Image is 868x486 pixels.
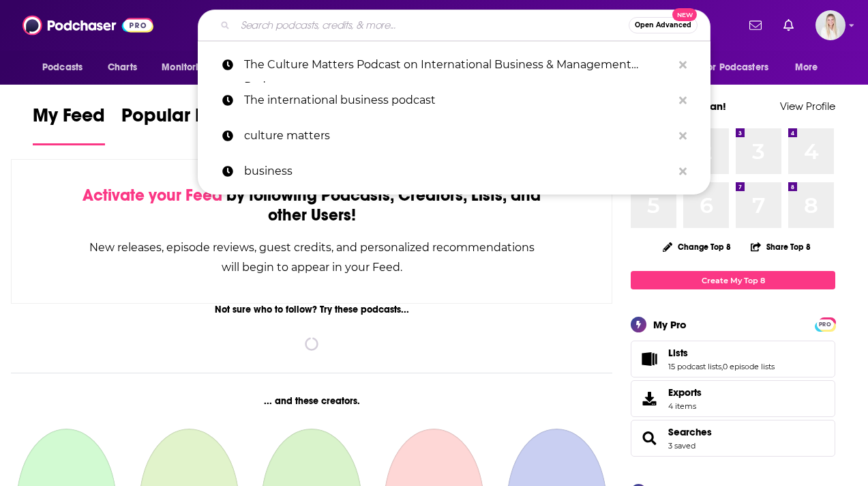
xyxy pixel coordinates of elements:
span: Popular Feed [121,104,237,135]
span: Logged in as smclean [815,10,845,40]
a: 0 episode lists [723,362,775,371]
span: Charts [108,58,137,77]
a: Popular Feed [121,104,237,145]
span: New [672,8,697,21]
a: business [198,154,710,189]
button: open menu [33,55,100,81]
span: Exports [668,386,702,399]
a: Charts [99,55,145,81]
button: Show profile menu [815,10,845,40]
span: More [795,58,818,77]
p: The international business podcast [244,83,672,118]
span: My Feed [33,104,105,135]
a: Searches [668,426,712,438]
a: The Culture Matters Podcast on International Business & Management Podcast [198,47,710,83]
span: Activate your Feed [83,185,222,205]
button: open menu [785,55,835,81]
div: by following Podcasts, Creators, Lists, and other Users! [80,186,543,225]
span: Open Advanced [635,22,691,29]
p: culture matters [244,118,672,154]
div: Not sure who to follow? Try these podcasts... [11,304,612,315]
a: View Profile [780,100,835,113]
a: Lists [635,349,663,369]
span: Exports [635,389,663,408]
a: culture matters [198,118,710,154]
a: The international business podcast [198,83,710,118]
p: business [244,154,672,189]
img: User Profile [815,10,845,40]
p: The Culture Matters Podcast on International Business & Management Podcast [244,47,672,83]
a: Create My Top 8 [631,271,835,289]
div: My Pro [653,318,687,331]
a: Show notifications dropdown [778,14,799,37]
button: Share Top 8 [750,233,811,260]
span: Searches [631,420,835,457]
div: ... and these creators. [11,395,612,407]
a: Show notifications dropdown [744,14,767,37]
span: Lists [631,341,835,377]
input: Search podcasts, credits, & more... [235,14,629,36]
a: Searches [635,429,663,448]
img: Podchaser - Follow, Share and Rate Podcasts [23,12,153,38]
a: 15 podcast lists [668,362,721,371]
button: open menu [694,55,788,81]
span: PRO [817,319,833,330]
span: Podcasts [42,58,83,77]
span: Monitoring [162,58,210,77]
span: Lists [668,347,688,359]
button: Open AdvancedNew [629,17,698,33]
button: open menu [152,55,228,81]
div: Search podcasts, credits, & more... [198,10,710,41]
a: PRO [817,319,833,329]
span: 4 items [668,401,702,411]
span: For Podcasters [703,58,768,77]
span: , [721,362,723,371]
a: Lists [668,347,775,359]
a: Exports [631,380,835,417]
a: 3 saved [668,441,695,451]
div: New releases, episode reviews, guest credits, and personalized recommendations will begin to appe... [80,238,543,277]
a: My Feed [33,104,105,145]
button: Change Top 8 [655,238,739,255]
